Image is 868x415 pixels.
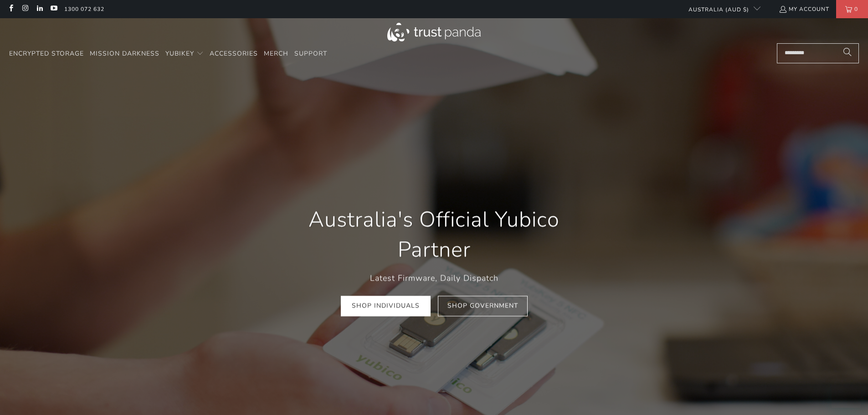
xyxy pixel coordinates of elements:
summary: YubiKey [165,43,204,65]
a: Trust Panda Australia on Facebook [7,5,15,13]
a: Encrypted Storage [9,43,84,65]
img: Trust Panda Australia [387,23,481,41]
a: Accessories [210,43,258,65]
a: Shop Individuals [341,296,431,317]
a: My Account [779,4,829,14]
a: 1300 072 632 [64,4,104,14]
input: Search... [777,43,859,63]
span: YubiKey [165,49,194,58]
iframe: Button to launch messaging window [832,379,861,408]
button: Search [836,43,859,63]
a: Mission Darkness [90,43,159,65]
a: Shop Government [438,296,528,317]
span: Encrypted Storage [9,49,84,58]
a: Merch [264,43,288,65]
span: Mission Darkness [90,49,159,58]
a: Trust Panda Australia on Instagram [21,5,29,13]
span: Merch [264,49,288,58]
nav: Translation missing: en.navigation.header.main_nav [9,43,327,65]
h1: Australia's Official Yubico Partner [284,205,585,265]
a: Trust Panda Australia on LinkedIn [36,5,43,13]
a: Trust Panda Australia on YouTube [50,5,57,13]
a: Support [294,43,327,65]
span: Accessories [210,49,258,58]
p: Latest Firmware, Daily Dispatch [284,272,585,285]
span: Support [294,49,327,58]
